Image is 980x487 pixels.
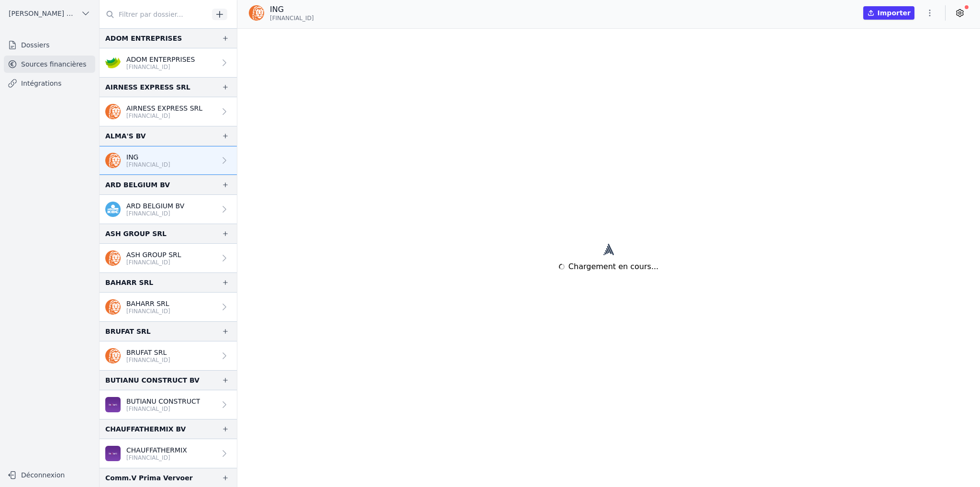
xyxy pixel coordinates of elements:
p: [FINANCIAL_ID] [126,356,170,364]
p: ING [270,4,314,15]
img: ing.png [105,250,121,266]
p: [FINANCIAL_ID] [126,161,170,169]
a: BUTIANU CONSTRUCT [FINANCIAL_ID] [100,390,237,419]
a: ING [FINANCIAL_ID] [100,146,237,175]
p: [FINANCIAL_ID] [126,405,200,413]
img: ing.png [249,5,264,21]
a: ARD BELGIUM BV [FINANCIAL_ID] [100,195,237,224]
div: BRUFAT SRL [105,326,151,337]
span: [FINANCIAL_ID] [270,14,314,22]
p: CHAUFFATHERMIX [126,445,187,455]
p: ARD BELGIUM BV [126,201,184,211]
div: ALMA'S BV [105,130,146,142]
p: [FINANCIAL_ID] [126,307,170,315]
img: ing.png [105,153,121,168]
a: CHAUFFATHERMIX [FINANCIAL_ID] [100,439,237,468]
p: BUTIANU CONSTRUCT [126,396,200,406]
a: BRUFAT SRL [FINANCIAL_ID] [100,341,237,370]
div: ASH GROUP SRL [105,228,167,239]
div: BUTIANU CONSTRUCT BV [105,374,200,386]
button: Importer [863,6,914,20]
input: Filtrer par dossier... [100,6,209,23]
a: AIRNESS EXPRESS SRL [FINANCIAL_ID] [100,97,237,126]
div: CHAUFFATHERMIX BV [105,423,186,435]
p: ADOM ENTERPRISES [126,55,195,64]
p: [FINANCIAL_ID] [126,63,195,71]
img: ing.png [105,299,121,315]
p: [FINANCIAL_ID] [126,454,187,462]
a: Sources financières [4,56,95,73]
p: ING [126,152,170,162]
span: [PERSON_NAME] ET PARTNERS SRL [9,9,77,18]
img: ing.png [105,348,121,363]
a: Intégrations [4,75,95,92]
div: BAHARR SRL [105,277,153,288]
p: [FINANCIAL_ID] [126,210,184,217]
p: [FINANCIAL_ID] [126,259,181,266]
div: ADOM ENTREPRISES [105,33,182,44]
p: ASH GROUP SRL [126,250,181,260]
a: BAHARR SRL [FINANCIAL_ID] [100,293,237,321]
a: ADOM ENTERPRISES [FINANCIAL_ID] [100,48,237,77]
button: Déconnexion [4,467,95,483]
a: Dossiers [4,36,95,54]
img: BEOBANK_CTBKBEBX.png [105,397,121,412]
img: crelan.png [105,55,121,70]
img: ing.png [105,104,121,119]
div: AIRNESS EXPRESS SRL [105,81,190,93]
p: BRUFAT SRL [126,348,170,357]
img: BEOBANK_CTBKBEBX.png [105,446,121,461]
p: [FINANCIAL_ID] [126,112,202,120]
a: ASH GROUP SRL [FINANCIAL_ID] [100,244,237,272]
p: AIRNESS EXPRESS SRL [126,103,202,113]
p: BAHARR SRL [126,299,170,308]
img: kbc.png [105,202,121,217]
span: Chargement en cours... [568,261,658,272]
div: ARD BELGIUM BV [105,179,170,191]
div: Comm.V Prima Vervoer [105,472,193,484]
button: [PERSON_NAME] ET PARTNERS SRL [4,6,95,21]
